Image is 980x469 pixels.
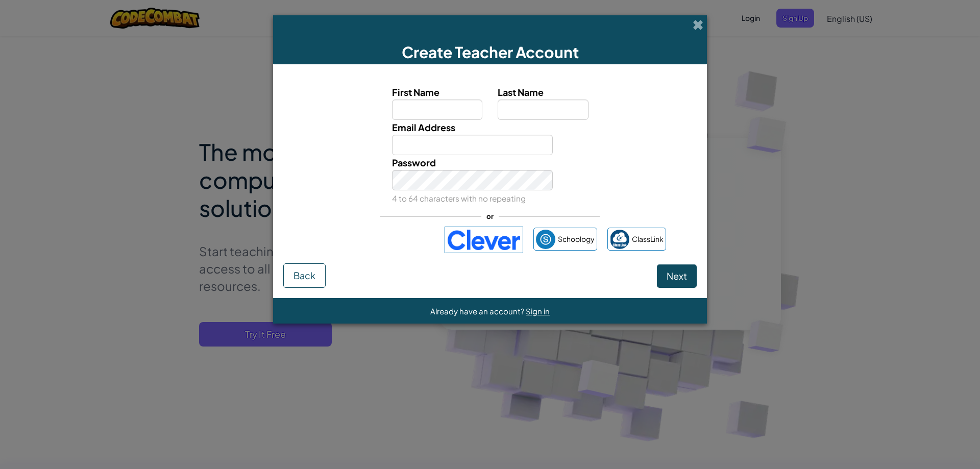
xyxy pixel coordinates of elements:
[392,121,455,133] span: Email Address
[392,86,439,98] span: First Name
[481,209,499,224] span: or
[632,232,664,246] span: ClassLink
[293,269,315,281] span: Back
[283,263,326,288] button: Back
[526,306,550,316] a: Sign in
[392,157,436,168] span: Password
[536,230,555,249] img: schoology.png
[402,42,579,62] span: Create Teacher Account
[558,232,595,246] span: Schoology
[610,230,629,249] img: classlink-logo-small.png
[309,229,439,251] iframe: Sign in with Google Button
[667,270,687,282] span: Next
[392,193,526,203] small: 4 to 64 characters with no repeating
[657,264,697,288] button: Next
[498,86,544,98] span: Last Name
[430,306,526,316] span: Already have an account?
[445,227,523,253] img: clever-logo-blue.png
